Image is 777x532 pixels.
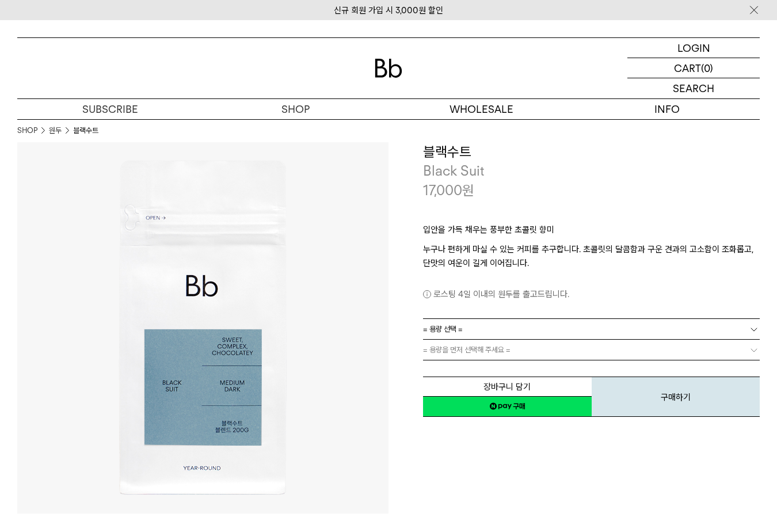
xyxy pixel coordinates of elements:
button: 장바구니 담기 [423,377,592,397]
p: CART [674,58,701,78]
img: 블랙수트 [17,142,389,514]
p: 로스팅 4일 이내의 원두를 출고드립니다. [423,287,760,301]
a: SUBSCRIBE [17,99,203,119]
a: SHOP [17,125,37,136]
p: 누구나 편하게 마실 수 있는 커피를 추구합니다. 초콜릿의 달콤함과 구운 견과의 고소함이 조화롭고, 단맛의 여운이 길게 이어집니다. [423,242,760,270]
img: 로고 [375,59,402,78]
a: 원두 [49,125,62,136]
a: 신규 회원 가입 시 3,000원 할인 [334,5,443,16]
p: 17,000 [423,181,474,200]
p: WHOLESALE [389,99,574,119]
span: 원 [462,182,474,199]
span: = 용량 선택 = [423,319,463,339]
a: CART (0) [627,58,760,78]
span: = 용량을 먼저 선택해 주세요 = [423,340,511,360]
p: INFO [574,99,760,119]
a: LOGIN [627,38,760,58]
p: SEARCH [673,78,714,98]
a: SHOP [203,99,389,119]
p: LOGIN [677,38,710,58]
p: Black Suit [423,161,760,181]
a: 새창 [423,396,592,417]
h3: 블랙수트 [423,142,760,162]
button: 구매하기 [592,377,760,417]
p: (0) [701,58,713,78]
li: 블랙수트 [73,125,98,136]
p: 입안을 가득 채우는 풍부한 초콜릿 향미 [423,223,760,242]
